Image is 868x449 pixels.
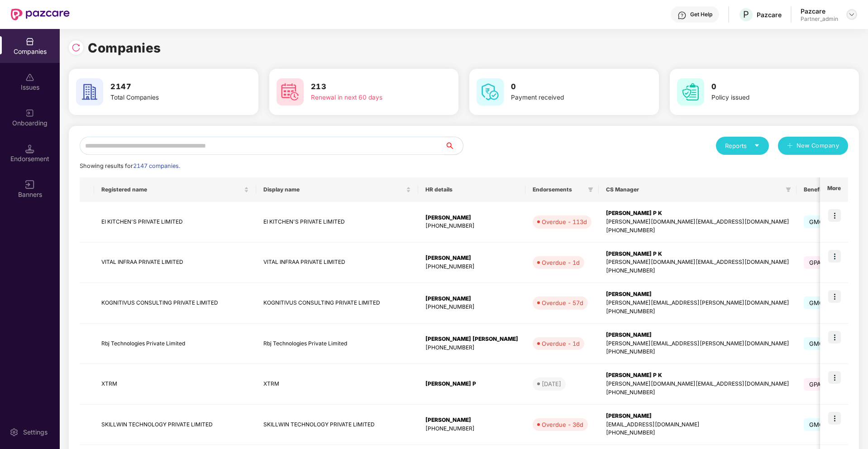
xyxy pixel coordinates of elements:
div: [PERSON_NAME] [606,290,789,299]
div: [DATE] [542,379,561,388]
th: Registered name [94,177,256,202]
div: Renewal in next 60 days [311,93,425,103]
div: Reports [725,141,760,150]
div: [PERSON_NAME] P K [606,371,789,380]
span: GMC [804,337,830,350]
td: VITAL INFRAA PRIVATE LIMITED [94,243,256,283]
th: HR details [418,177,525,202]
td: Rbj Technologies Private Limited [256,324,418,364]
img: svg+xml;base64,PHN2ZyBpZD0iRHJvcGRvd24tMzJ4MzIiIHhtbG5zPSJodHRwOi8vd3d3LnczLm9yZy8yMDAwL3N2ZyIgd2... [848,11,855,18]
td: KOGNITIVUS CONSULTING PRIVATE LIMITED [256,283,418,324]
div: [PERSON_NAME][DOMAIN_NAME][EMAIL_ADDRESS][DOMAIN_NAME] [606,380,789,388]
div: Payment received [511,93,625,103]
div: Overdue - 113d [542,217,587,226]
img: svg+xml;base64,PHN2ZyBpZD0iSGVscC0zMngzMiIgeG1sbnM9Imh0dHA6Ly93d3cudzMub3JnLzIwMDAvc3ZnIiB3aWR0aD... [677,11,687,20]
span: search [444,142,463,149]
img: svg+xml;base64,PHN2ZyB3aWR0aD0iMTQuNSIgaGVpZ2h0PSIxNC41IiB2aWV3Qm94PSIwIDAgMTYgMTYiIGZpbGw9Im5vbm... [25,144,34,153]
h3: 213 [311,81,425,93]
img: New Pazcare Logo [11,9,70,20]
div: [PERSON_NAME] P K [606,209,789,218]
h3: 0 [511,81,625,93]
div: [PERSON_NAME] [PERSON_NAME] [425,335,518,344]
h3: 0 [711,81,825,93]
div: [PERSON_NAME] [425,295,518,303]
span: CS Manager [606,186,782,193]
img: svg+xml;base64,PHN2ZyB4bWxucz0iaHR0cDovL3d3dy53My5vcmcvMjAwMC9zdmciIHdpZHRoPSI2MCIgaGVpZ2h0PSI2MC... [477,78,504,105]
span: Registered name [101,186,242,193]
img: svg+xml;base64,PHN2ZyB4bWxucz0iaHR0cDovL3d3dy53My5vcmcvMjAwMC9zdmciIHdpZHRoPSI2MCIgaGVpZ2h0PSI2MC... [677,78,704,105]
div: [PHONE_NUMBER] [425,344,518,352]
div: Get Help [690,11,712,18]
span: 2147 companies. [133,162,180,169]
td: SKILLWIN TECHNOLOGY PRIVATE LIMITED [256,405,418,445]
button: plusNew Company [778,137,848,155]
img: svg+xml;base64,PHN2ZyB4bWxucz0iaHR0cDovL3d3dy53My5vcmcvMjAwMC9zdmciIHdpZHRoPSI2MCIgaGVpZ2h0PSI2MC... [76,78,103,105]
div: [PHONE_NUMBER] [425,222,518,230]
th: More [820,177,848,202]
h1: Companies [88,38,161,58]
img: icon [828,209,841,222]
td: EI KITCHEN'S PRIVATE LIMITED [94,202,256,243]
div: [PERSON_NAME] [425,214,518,222]
div: Overdue - 1d [542,258,580,267]
div: [PHONE_NUMBER] [425,303,518,311]
span: filter [586,184,595,195]
td: XTRM [256,364,418,405]
span: caret-down [754,143,760,148]
span: GMC [804,215,830,228]
span: GMC [804,418,830,431]
div: [PERSON_NAME][EMAIL_ADDRESS][PERSON_NAME][DOMAIN_NAME] [606,339,789,348]
span: filter [784,184,793,195]
div: Pazcare [801,7,838,15]
td: KOGNITIVUS CONSULTING PRIVATE LIMITED [94,283,256,324]
td: EI KITCHEN'S PRIVATE LIMITED [256,202,418,243]
span: GPA [804,256,827,269]
div: [PERSON_NAME][DOMAIN_NAME][EMAIL_ADDRESS][DOMAIN_NAME] [606,218,789,226]
span: filter [786,187,791,192]
td: XTRM [94,364,256,405]
td: Rbj Technologies Private Limited [94,324,256,364]
div: Total Companies [110,93,224,103]
img: svg+xml;base64,PHN2ZyB4bWxucz0iaHR0cDovL3d3dy53My5vcmcvMjAwMC9zdmciIHdpZHRoPSI2MCIgaGVpZ2h0PSI2MC... [277,78,304,105]
div: [PERSON_NAME] [425,254,518,263]
div: [EMAIL_ADDRESS][DOMAIN_NAME] [606,420,789,429]
div: [PERSON_NAME] [606,331,789,339]
div: Policy issued [711,93,825,103]
div: Overdue - 57d [542,298,583,307]
img: icon [828,331,841,344]
span: GMC [804,296,830,309]
img: svg+xml;base64,PHN2ZyBpZD0iUmVsb2FkLTMyeDMyIiB4bWxucz0iaHR0cDovL3d3dy53My5vcmcvMjAwMC9zdmciIHdpZH... [72,43,81,52]
div: [PHONE_NUMBER] [606,267,789,275]
div: [PERSON_NAME] [425,416,518,425]
div: [PERSON_NAME][EMAIL_ADDRESS][PERSON_NAME][DOMAIN_NAME] [606,299,789,307]
img: icon [828,290,841,303]
div: Overdue - 1d [542,339,580,348]
img: svg+xml;base64,PHN2ZyB3aWR0aD0iMTYiIGhlaWdodD0iMTYiIHZpZXdCb3g9IjAgMCAxNiAxNiIgZmlsbD0ibm9uZSIgeG... [25,180,34,189]
img: svg+xml;base64,PHN2ZyB3aWR0aD0iMjAiIGhlaWdodD0iMjAiIHZpZXdCb3g9IjAgMCAyMCAyMCIgZmlsbD0ibm9uZSIgeG... [25,109,34,118]
div: Settings [20,428,50,437]
span: plus [787,143,793,150]
div: [PERSON_NAME] [606,412,789,420]
span: P [743,9,749,20]
img: svg+xml;base64,PHN2ZyBpZD0iSXNzdWVzX2Rpc2FibGVkIiB4bWxucz0iaHR0cDovL3d3dy53My5vcmcvMjAwMC9zdmciIH... [25,73,34,82]
div: [PERSON_NAME] P [425,380,518,388]
div: [PERSON_NAME] P K [606,250,789,258]
span: Showing results for [80,162,180,169]
img: icon [828,250,841,263]
span: New Company [796,141,839,150]
div: [PHONE_NUMBER] [425,425,518,433]
td: VITAL INFRAA PRIVATE LIMITED [256,243,418,283]
button: search [444,137,463,155]
img: svg+xml;base64,PHN2ZyBpZD0iU2V0dGluZy0yMHgyMCIgeG1sbnM9Imh0dHA6Ly93d3cudzMub3JnLzIwMDAvc3ZnIiB3aW... [10,428,19,437]
div: [PHONE_NUMBER] [425,263,518,271]
img: svg+xml;base64,PHN2ZyBpZD0iQ29tcGFuaWVzIiB4bWxucz0iaHR0cDovL3d3dy53My5vcmcvMjAwMC9zdmciIHdpZHRoPS... [25,37,34,46]
span: Display name [263,186,404,193]
h3: 2147 [110,81,224,93]
div: Pazcare [757,10,782,19]
span: GPA [804,378,827,391]
span: filter [588,187,593,192]
div: [PHONE_NUMBER] [606,307,789,316]
div: [PERSON_NAME][DOMAIN_NAME][EMAIL_ADDRESS][DOMAIN_NAME] [606,258,789,267]
th: Display name [256,177,418,202]
div: [PHONE_NUMBER] [606,388,789,397]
